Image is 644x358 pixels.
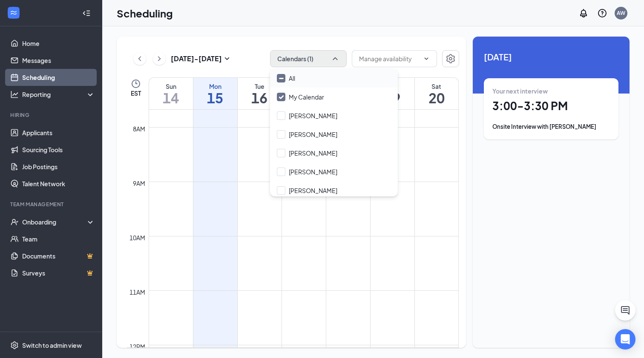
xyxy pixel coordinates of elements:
svg: ChevronUp [331,54,339,63]
div: Reporting [22,90,95,99]
svg: Notifications [578,8,589,18]
a: September 15, 2025 [193,78,237,109]
h3: [DATE] - [DATE] [171,54,222,63]
button: ChatActive [615,300,635,321]
svg: Settings [10,341,19,349]
svg: Settings [446,54,456,64]
h1: 14 [149,91,193,105]
span: [DATE] [484,50,618,63]
a: September 16, 2025 [238,78,282,109]
svg: QuestionInfo [597,8,607,18]
div: Open Intercom Messenger [615,329,635,349]
div: 8am [131,124,147,134]
div: Onsite Interview with [PERSON_NAME] [492,122,610,131]
button: Calendars (1)ChevronUp [270,50,347,67]
svg: ChevronLeft [135,54,144,64]
a: Applicants [22,124,95,141]
div: 10am [128,233,147,242]
div: 9am [131,179,147,188]
a: Sourcing Tools [22,141,95,158]
div: Sat [415,82,459,91]
a: Home [22,35,95,52]
a: Team [22,230,95,247]
a: SurveysCrown [22,264,95,281]
svg: WorkstreamLogo [9,9,18,17]
a: Scheduling [22,69,95,86]
a: September 14, 2025 [149,78,193,109]
a: Job Postings [22,158,95,175]
div: Tue [238,82,282,91]
div: Your next interview [492,87,610,95]
div: 12pm [128,342,147,351]
a: September 20, 2025 [415,78,459,109]
input: Manage availability [359,54,420,63]
div: Team Management [10,201,93,208]
h1: 20 [415,91,459,105]
svg: Clock [131,79,141,89]
h1: Scheduling [117,6,173,20]
h1: 15 [193,91,237,105]
svg: SmallChevronDown [222,54,232,64]
svg: Analysis [10,90,19,99]
a: Talent Network [22,175,95,192]
a: Messages [22,52,95,69]
div: Sun [149,82,193,91]
div: Mon [193,82,237,91]
h1: 16 [238,91,282,105]
svg: UserCheck [10,218,19,226]
div: AW [617,9,625,17]
a: DocumentsCrown [22,247,95,264]
div: Hiring [10,111,93,119]
span: EST [131,89,141,97]
svg: ChevronRight [155,54,164,64]
svg: ChevronDown [423,55,430,62]
button: Settings [442,50,459,67]
h1: 3:00 - 3:30 PM [492,99,610,113]
div: Switch to admin view [22,341,82,349]
div: 11am [128,287,147,297]
button: ChevronRight [153,52,166,65]
div: Onboarding [22,218,88,226]
svg: ChatActive [620,305,630,315]
svg: Collapse [82,9,91,17]
button: ChevronLeft [133,52,146,65]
